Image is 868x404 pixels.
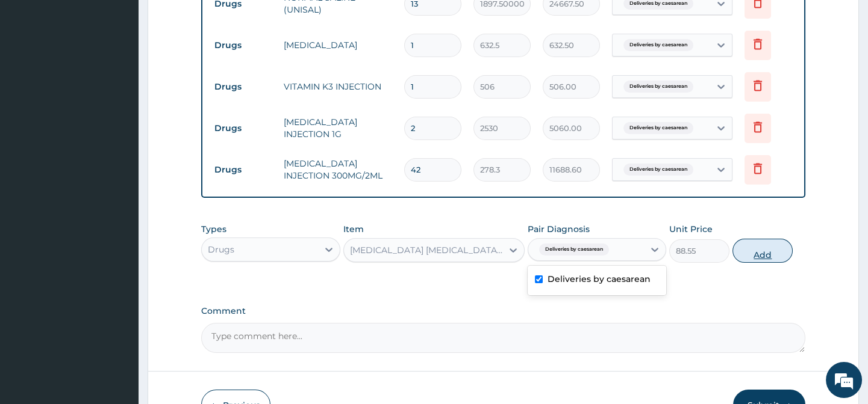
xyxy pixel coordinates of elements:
[201,306,805,316] label: Comment
[343,223,364,235] label: Item
[208,159,278,181] td: Drugs
[539,243,609,256] span: Deliveries by caesarean
[623,122,693,134] span: Deliveries by caesarean
[548,273,651,285] label: Deliveries by caesarean
[208,117,278,139] td: Drugs
[350,244,504,256] div: [MEDICAL_DATA] [MEDICAL_DATA] 20MG INJECTION
[732,239,793,263] button: Add
[278,110,398,146] td: [MEDICAL_DATA] INJECTION 1G
[22,60,49,90] img: d_794563401_company_1708531726252_794563401
[623,164,693,176] span: Deliveries by caesarean
[278,33,398,57] td: [MEDICAL_DATA]
[528,223,590,235] label: Pair Diagnosis
[201,224,226,234] label: Types
[208,76,278,98] td: Drugs
[6,273,229,315] textarea: Type your message and hit 'Enter'
[63,67,202,83] div: Chat with us now
[198,6,226,35] div: Minimize live chat window
[623,39,693,51] span: Deliveries by caesarean
[278,75,398,99] td: VITAMIN K3 INJECTION
[208,34,278,57] td: Drugs
[278,151,398,188] td: [MEDICAL_DATA] INJECTION 300MG/2ML
[70,124,166,245] span: We're online!
[623,81,693,93] span: Deliveries by caesarean
[208,243,234,256] div: Drugs
[669,223,713,235] label: Unit Price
